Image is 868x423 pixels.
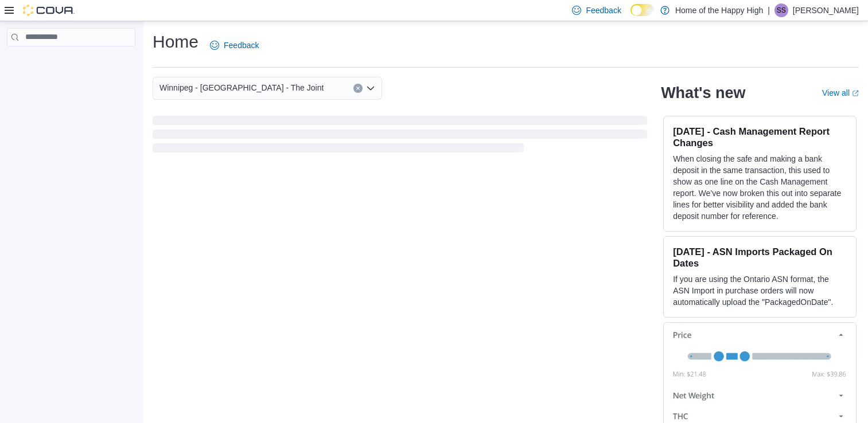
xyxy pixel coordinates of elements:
[23,5,75,16] img: Cova
[224,40,259,51] span: Feedback
[673,153,847,222] p: When closing the safe and making a bank deposit in the same transaction, this used to show as one...
[159,81,324,95] span: Winnipeg - [GEOGRAPHIC_DATA] - The Joint
[793,3,859,17] p: [PERSON_NAME]
[822,88,859,97] a: View allExternal link
[630,4,655,16] input: Dark Mode
[777,3,786,17] span: SS
[675,3,763,17] p: Home of the Happy High
[586,5,621,16] span: Feedback
[205,34,263,57] a: Feedback
[353,84,363,93] button: Clear input
[673,246,847,269] h3: [DATE] - ASN Imports Packaged On Dates
[774,3,788,17] div: Shakil Shovon
[7,49,135,76] nav: Complex example
[661,84,745,102] h2: What's new
[673,273,847,308] p: If you are using the Ontario ASN format, the ASN Import in purchase orders will now automatically...
[153,30,198,53] h1: Home
[673,126,847,148] h3: [DATE] - Cash Management Report Changes
[852,90,859,97] svg: External link
[366,84,375,93] button: Open list of options
[768,3,770,17] p: |
[153,118,647,155] span: Loading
